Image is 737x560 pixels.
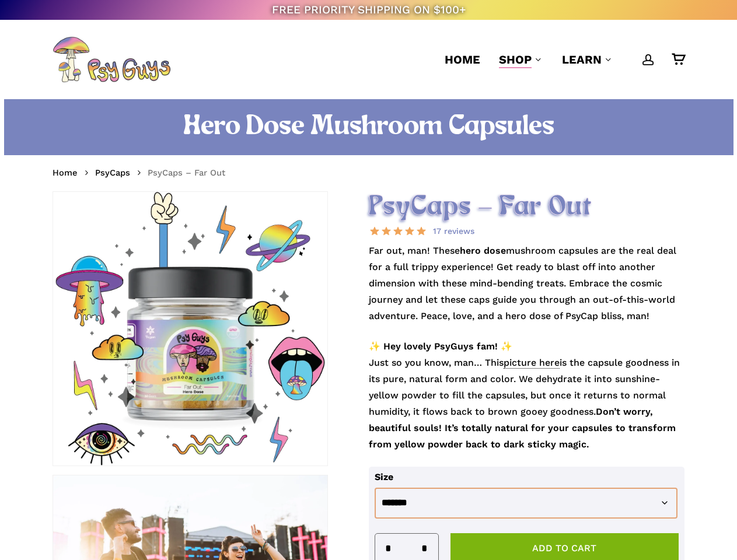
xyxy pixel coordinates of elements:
p: Just so you know, man… This is the capsule goodness in its pure, natural form and color. We dehyd... [369,338,685,467]
strong: ✨ Hey lovely PsyGuys fam! ✨ [369,341,512,352]
h1: Hero Dose Mushroom Capsules [53,111,684,143]
span: picture here [504,357,560,369]
img: PsyGuys [53,36,170,83]
span: PsyCaps – Far Out [148,167,225,178]
span: Learn [562,52,602,66]
span: Home [445,52,480,66]
a: PsyCaps [95,167,130,178]
a: Home [445,51,480,68]
strong: Don’t worry, beautiful souls! It’s totally natural for your capsules to transform from yellow pow... [369,406,676,450]
span: Shop [499,52,532,66]
a: Learn [562,51,613,68]
strong: hero dose [460,245,506,256]
p: Far out, man! These mushroom capsules are the real deal for a full trippy experience! Get ready t... [369,243,685,338]
nav: Main Menu [435,20,684,99]
a: Shop [499,51,543,68]
a: Home [53,167,78,178]
h2: PsyCaps – Far Out [369,191,685,223]
label: Size [375,471,393,482]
